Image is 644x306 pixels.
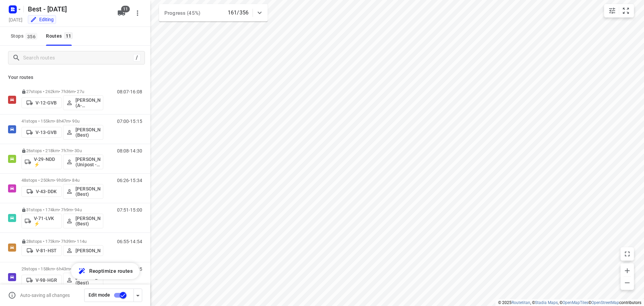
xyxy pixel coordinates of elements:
[21,97,62,108] button: V-12-GVB
[21,275,62,286] button: V-98-HGR
[512,300,530,305] a: Routetitan
[604,4,634,17] div: small contained button group
[64,32,73,39] span: 11
[75,216,100,226] p: [PERSON_NAME] (Best)
[63,214,103,228] button: [PERSON_NAME] (Best)
[117,207,142,213] p: 07:51-15:00
[498,300,641,305] li: © 2025 , © , © © contributors
[63,245,103,256] button: [PERSON_NAME]
[30,16,54,23] div: You are currently in edit mode.
[605,4,619,17] button: Map settings
[36,189,57,194] p: V-43-DDK
[21,155,62,169] button: V-29-NDD ⚡
[63,125,103,140] button: [PERSON_NAME] (Best)
[21,148,103,153] p: 26 stops • 218km • 7h7m • 30u
[117,119,142,124] p: 07:00-15:15
[11,32,39,40] span: Stops
[34,216,59,226] p: V-71-LVK ⚡
[25,33,37,40] span: 356
[89,267,133,275] span: Reoptimize routes
[63,184,103,199] button: [PERSON_NAME] (Best)
[115,6,128,20] button: 11
[75,248,100,253] p: [PERSON_NAME]
[63,155,103,169] button: [PERSON_NAME] (Unipost - Best - ZZP)
[21,239,103,244] p: 28 stops • 173km • 7h39m • 114u
[591,300,619,305] a: OpenStreetMap
[21,89,103,94] p: 27 stops • 262km • 7h36m • 27u
[25,4,112,14] h5: Rename
[619,4,633,17] button: Fit zoom
[36,130,57,135] p: V-13-GVB
[228,9,249,17] p: 161/356
[117,239,142,244] p: 06:55-14:54
[117,148,142,154] p: 08:08-14:30
[34,157,59,167] p: V-29-NDD ⚡
[71,263,140,279] button: Reoptimize routes
[63,273,103,288] button: [PERSON_NAME] (Best)
[21,207,103,212] p: 31 stops • 174km • 7h9m • 94u
[63,95,103,110] button: [PERSON_NAME] (A-flexibleservice - Best- ZZP)
[159,4,268,21] div: Progress (45%)161/356
[535,300,558,305] a: Stadia Maps
[131,6,144,20] button: More
[75,186,100,197] p: [PERSON_NAME] (Best)
[75,127,100,138] p: [PERSON_NAME] (Best)
[75,157,100,167] p: [PERSON_NAME] (Unipost - Best - ZZP)
[75,275,100,286] p: [PERSON_NAME] (Best)
[164,10,200,16] span: Progress (45%)
[21,245,62,256] button: V-81-HST
[21,266,103,271] p: 29 stops • 158km • 6h43m • 58u
[117,89,142,94] p: 08:07-16:08
[21,127,62,138] button: V-13-GVB
[6,16,25,24] h5: Project date
[36,277,57,283] p: V-98-HGR
[21,119,103,124] p: 41 stops • 155km • 8h47m • 90u
[36,248,57,253] p: V-81-HST
[46,32,75,40] div: Routes
[117,178,142,183] p: 06:26-15:34
[36,100,57,105] p: V-12-GVB
[21,214,62,228] button: V-71-LVK ⚡
[75,97,100,108] p: [PERSON_NAME] (A-flexibleservice - Best- ZZP)
[21,186,62,197] button: V-43-DDK
[562,300,588,305] a: OpenMapTiles
[20,293,70,298] p: Auto-saving all changes
[21,178,103,183] p: 48 stops • 250km • 9h35m • 84u
[134,291,142,299] div: Driver app settings
[133,54,141,61] div: /
[121,6,130,12] span: 11
[23,53,133,63] input: Search routes
[89,292,110,298] span: Edit mode
[8,74,142,81] p: Your routes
